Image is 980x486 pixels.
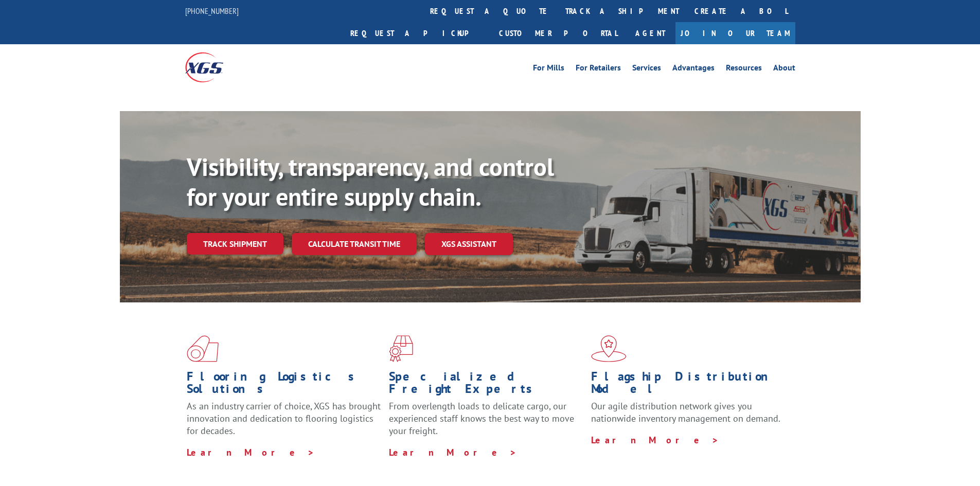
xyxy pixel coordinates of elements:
a: XGS ASSISTANT [425,233,513,255]
a: Resources [726,64,762,75]
a: About [773,64,795,75]
b: Visibility, transparency, and control for your entire supply chain. [187,151,554,212]
a: For Retailers [576,64,621,75]
a: Services [632,64,661,75]
a: Learn More > [389,446,517,458]
a: Learn More > [591,434,719,446]
a: Customer Portal [491,22,625,44]
img: xgs-icon-total-supply-chain-intelligence-red [187,335,219,362]
a: Join Our Team [675,22,795,44]
h1: Flooring Logistics Solutions [187,370,381,400]
h1: Specialized Freight Experts [389,370,583,400]
p: From overlength loads to delicate cargo, our experienced staff knows the best way to move your fr... [389,400,583,446]
a: For Mills [533,64,564,75]
span: Our agile distribution network gives you nationwide inventory management on demand. [591,400,780,424]
a: Track shipment [187,233,283,255]
a: Advantages [672,64,715,75]
img: xgs-icon-flagship-distribution-model-red [591,335,627,362]
a: Calculate transit time [292,233,417,255]
span: As an industry carrier of choice, XGS has brought innovation and dedication to flooring logistics... [187,400,381,437]
a: Learn More > [187,446,315,458]
a: Request a pickup [343,22,491,44]
h1: Flagship Distribution Model [591,370,786,400]
img: xgs-icon-focused-on-flooring-red [389,335,413,362]
a: Agent [625,22,675,44]
a: [PHONE_NUMBER] [185,6,239,16]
